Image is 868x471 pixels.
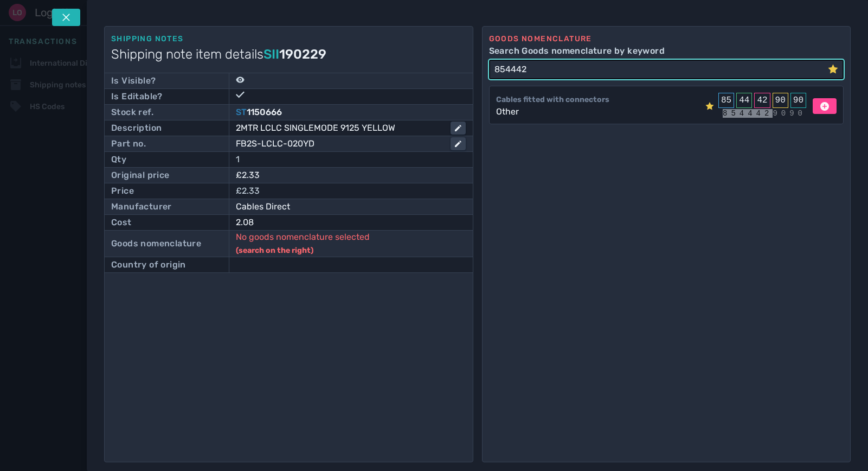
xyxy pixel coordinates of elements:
label: Search Goods nomenclature by keyword [489,44,844,58]
div: 1 [236,153,465,166]
div: Is Editable? [111,90,163,103]
div: 42 [754,93,770,108]
div: 90 [773,93,788,108]
div: Description [111,122,162,135]
div: Country of origin [111,258,186,271]
p: No goods nomenclature selected [236,231,465,257]
div: Original price [111,169,170,182]
div: Cables Direct [236,200,450,213]
div: Goods nomenclature [489,33,844,44]
div: FB2S-LCLC-020YD [236,137,441,150]
mark: 854442 [723,109,773,118]
div: £2.33 [236,184,465,198]
div: Qty [111,153,126,166]
span: (search on the right) [236,246,313,255]
div: Manufacturer [111,200,172,213]
div: 2MTR LCLC SINGLEMODE 9125 YELLOW [236,122,441,135]
div: 85 [718,93,734,108]
div: 90 [790,93,806,108]
span: 1150666 [247,107,282,117]
span: SII [263,47,279,62]
div: Price [111,184,134,198]
div: 2.08 [236,216,450,229]
div: 9090 [718,108,808,119]
div: Shipping notes [111,33,466,44]
span: 190229 [279,47,326,62]
div: Cables fitted with connectors [496,94,609,105]
div: Stock ref. [111,106,153,119]
button: Tap escape key to close [52,9,80,26]
div: Part no. [111,137,146,150]
div: 44 [736,93,752,108]
div: £2.33 [236,169,450,182]
span: ST [236,107,247,117]
div: Other [496,105,596,118]
input: Search Goods nomenclature by keyword [490,61,828,78]
h1: Shipping note item details [111,44,466,64]
div: Goods nomenclature [111,237,201,250]
div: Cost [111,216,132,229]
div: Is Visible? [111,74,156,87]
